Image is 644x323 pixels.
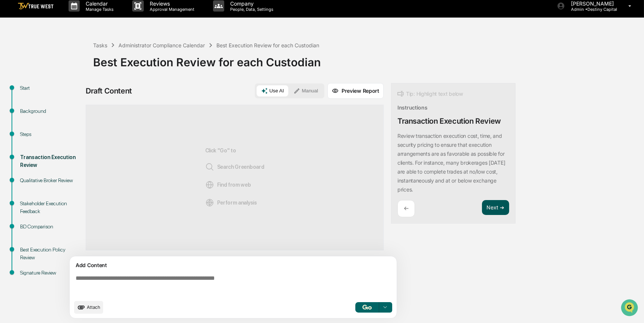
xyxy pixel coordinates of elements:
[25,64,94,70] div: We're available if you need us!
[205,180,251,189] span: Find from web
[565,0,618,7] p: [PERSON_NAME]
[25,57,122,64] div: Start new chat
[404,205,409,212] p: ←
[20,246,81,262] div: Best Execution Policy Review
[74,126,90,132] span: Pylon
[93,42,107,48] div: Tasks
[20,84,81,92] div: Start
[205,198,214,207] img: Analysis
[80,0,117,7] p: Calendar
[15,94,48,101] span: Preclearance
[80,7,117,12] p: Manage Tasks
[20,223,81,231] div: BD Comparison
[397,117,501,126] div: Transaction Execution Review
[205,180,214,189] img: Web
[7,109,13,115] div: 🔎
[205,162,214,171] img: Search
[7,95,13,101] div: 🖐️
[51,91,95,104] a: 🗄️Attestations
[20,153,81,169] div: Transaction Execution Review
[144,7,198,12] p: Approval Management
[565,7,618,12] p: Admin • Destiny Capital
[74,301,103,314] button: upload document
[482,200,509,215] button: Next ➔
[289,85,323,96] button: Manual
[620,298,640,319] iframe: Open customer support
[20,269,81,277] div: Signature Review
[4,105,50,118] a: 🔎Data Lookup
[4,91,51,104] a: 🖐️Preclearance
[397,89,463,98] div: Tip: Highlight text below
[61,94,92,101] span: Attestations
[20,130,81,138] div: Steps
[20,107,81,115] div: Background
[224,7,277,12] p: People, Data, Settings
[205,117,264,238] div: Click "Go" to
[118,42,205,48] div: Administrator Compliance Calendar
[93,50,640,69] div: Best Execution Review for each Custodian
[127,59,136,68] button: Start new chat
[355,302,379,313] button: Go
[18,3,54,10] img: logo
[7,16,136,28] p: How can we help?
[257,85,288,96] button: Use AI
[205,162,264,171] span: Search Greenboard
[397,133,505,193] p: Review transaction execution cost, time, and security pricing to ensure that execution arrangemen...
[53,126,90,132] a: Powered byPylon
[87,304,100,310] span: Attach
[224,0,277,7] p: Company
[15,108,47,115] span: Data Lookup
[74,261,392,270] div: Add Content
[20,200,81,215] div: Stakeholder Execution Feedback
[362,305,371,310] img: Go
[216,42,319,48] div: Best Execution Review for each Custodian
[205,198,257,207] span: Perform analysis
[327,83,384,99] button: Preview Report
[144,0,198,7] p: Reviews
[20,177,81,184] div: Qualitative Broker Review
[7,57,21,70] img: 1746055101610-c473b297-6a78-478c-a979-82029cc54cd1
[86,86,132,95] div: Draft Content
[54,95,60,101] div: 🗄️
[397,104,428,111] div: Instructions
